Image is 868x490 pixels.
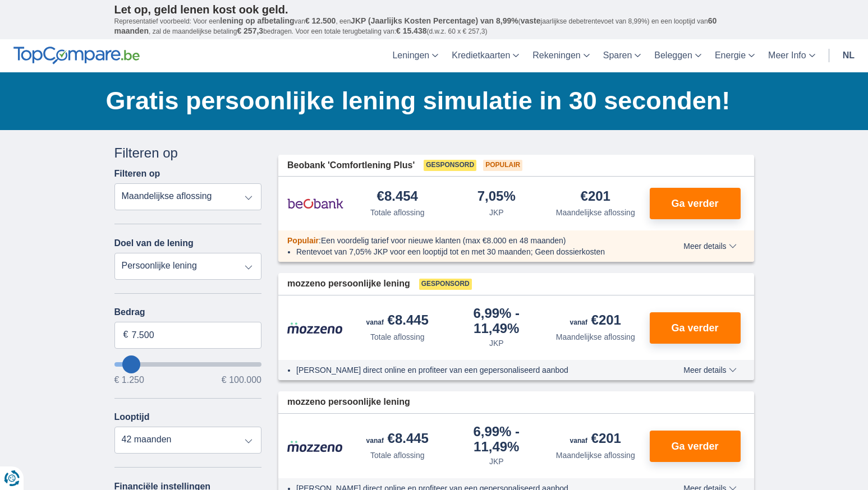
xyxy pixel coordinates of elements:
[287,322,343,334] img: product.pl.alt Mozzeno
[287,159,415,172] span: Beobank 'Comfortlening Plus'
[287,440,343,452] img: product.pl.alt Mozzeno
[452,425,542,454] div: 6,99%
[351,16,518,25] span: JKP (Jaarlijks Kosten Percentage) van 8,99%
[305,16,336,25] span: € 12.500
[675,366,745,375] button: Meer details
[647,39,708,72] a: Beleggen
[370,331,425,343] div: Totale aflossing
[114,16,717,35] span: 60 maanden
[452,307,542,335] div: 6,99%
[114,376,144,385] span: € 1.250
[570,313,621,329] div: €201
[13,47,140,64] img: TopCompare
[761,39,822,72] a: Meer Info
[489,207,504,218] div: JKP
[489,456,504,467] div: JKP
[396,26,427,35] span: € 15.438
[222,376,261,385] span: € 100.000
[321,236,566,245] span: Een voordelig tarief voor nieuwe klanten (max €8.000 en 48 maanden)
[650,188,741,219] button: Ga verder
[445,39,526,72] a: Kredietkaarten
[596,39,648,72] a: Sparen
[419,279,472,290] span: Gesponsord
[675,242,745,251] button: Meer details
[114,3,754,16] p: Let op, geld lenen kost ook geld.
[683,366,736,374] span: Meer details
[123,329,128,341] span: €
[237,26,263,35] span: € 257,3
[278,235,651,246] div: :
[114,144,262,163] div: Filteren op
[287,189,343,218] img: product.pl.alt Beobank
[114,238,194,248] label: Doel van de lening
[377,189,418,205] div: €8.454
[385,39,445,72] a: Leningen
[556,331,635,343] div: Maandelijkse aflossing
[683,242,736,250] span: Meer details
[287,278,410,290] span: mozzeno persoonlijke lening
[287,396,410,409] span: mozzeno persoonlijke lening
[581,189,610,205] div: €201
[296,246,642,257] li: Rentevoet van 7,05% JKP voor een looptijd tot en met 30 maanden; Geen dossierkosten
[570,432,621,447] div: €201
[366,313,429,329] div: €8.445
[287,236,319,245] span: Populair
[114,412,150,422] label: Looptijd
[114,307,262,317] label: Bedrag
[526,39,596,72] a: Rekeningen
[106,84,754,118] h1: Gratis persoonlijke lening simulatie in 30 seconden!
[489,338,504,349] div: JKP
[671,441,718,451] span: Ga verder
[556,207,635,218] div: Maandelijkse aflossing
[114,169,160,179] label: Filteren op
[366,432,429,447] div: €8.445
[370,207,425,218] div: Totale aflossing
[708,39,761,72] a: Energie
[556,450,635,461] div: Maandelijkse aflossing
[114,362,262,367] input: wantToBorrow
[671,198,718,209] span: Ga verder
[220,16,294,25] span: lening op afbetaling
[836,39,861,72] a: nl
[296,364,642,376] li: [PERSON_NAME] direct online en profiteer van een gepersonaliseerd aanbod
[114,16,754,36] p: Representatief voorbeeld: Voor een van , een ( jaarlijkse debetrentevoet van 8,99%) en een loopti...
[650,312,741,344] button: Ga verder
[521,16,541,25] span: vaste
[650,431,741,462] button: Ga verder
[424,160,476,171] span: Gesponsord
[483,160,522,171] span: Populair
[477,189,516,205] div: 7,05%
[370,450,425,461] div: Totale aflossing
[671,323,718,333] span: Ga verder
